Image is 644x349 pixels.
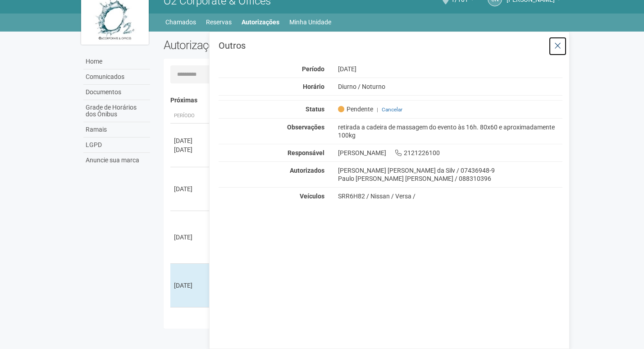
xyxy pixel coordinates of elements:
a: Minha Unidade [289,16,331,28]
div: [DATE] [174,281,207,290]
a: Autorizações [242,16,279,28]
a: Documentos [83,85,150,100]
a: Anuncie sua marca [83,153,150,168]
a: Comunicados [83,69,150,85]
span: Pendente [338,105,373,113]
div: [DATE] [174,145,207,154]
div: SRR6H82 / Nissan / Versa / [338,192,563,200]
strong: Período [302,65,324,73]
a: LGPD [83,138,150,153]
a: Ramais [83,122,150,138]
div: [DATE] [174,136,207,145]
h4: Próximas [170,97,557,104]
div: [DATE] [331,65,570,73]
div: Paulo [PERSON_NAME] [PERSON_NAME] / 088310396 [338,174,563,183]
div: Diurno / Noturno [331,83,570,91]
strong: Veículos [300,193,324,200]
strong: Horário [303,83,324,90]
div: [PERSON_NAME] 2121226100 [331,149,570,157]
h3: Outros [219,41,562,50]
th: Período [170,109,211,124]
h2: Autorizações [164,38,356,52]
span: | [377,106,378,113]
a: Home [83,54,150,69]
a: Reservas [206,16,232,28]
div: [PERSON_NAME] [PERSON_NAME] da Silv / 07436948-9 [338,166,563,174]
div: [DATE] [174,184,207,193]
strong: Status [306,106,324,113]
strong: Responsável [288,149,324,156]
strong: Autorizados [290,167,324,174]
a: Grade de Horários dos Ônibus [83,100,150,122]
div: retirada a cadeira de massagem do evento às 16h. 80x60 e aproximadamente 100kg [331,123,570,139]
div: [DATE] [174,233,207,242]
strong: Observações [287,124,324,131]
a: Chamados [165,16,196,28]
a: Cancelar [382,106,402,113]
